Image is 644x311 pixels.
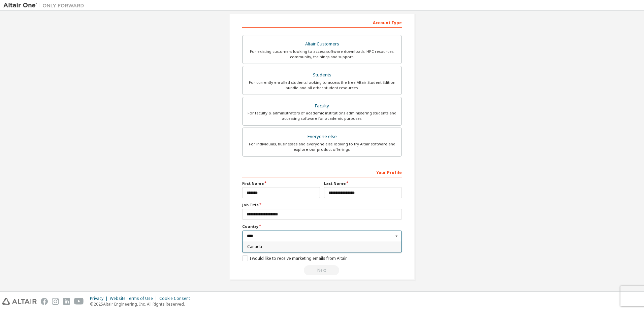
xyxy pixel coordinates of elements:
div: For currently enrolled students looking to access the free Altair Student Edition bundle and all ... [247,80,397,91]
div: Students [247,70,397,80]
div: Read and acccept EULA to continue [242,265,402,275]
div: For faculty & administrators of academic institutions administering students and accessing softwa... [247,110,397,121]
img: facebook.svg [41,298,48,305]
div: Altair Customers [247,39,397,49]
div: Account Type [242,17,402,28]
div: Your Profile [242,167,402,177]
p: © 2025 Altair Engineering, Inc. All Rights Reserved. [90,301,194,307]
div: Cookie Consent [159,296,194,301]
div: Everyone else [247,132,397,141]
label: Job Title [242,202,402,208]
img: instagram.svg [52,298,59,305]
div: Privacy [90,296,110,301]
div: For existing customers looking to access software downloads, HPC resources, community, trainings ... [247,49,397,60]
label: Country [242,224,402,229]
label: Last Name [324,181,402,186]
span: Canada [247,245,397,249]
img: linkedin.svg [63,298,70,305]
div: For individuals, businesses and everyone else looking to try Altair software and explore our prod... [247,141,397,152]
div: Faculty [247,101,397,111]
label: First Name [242,181,320,186]
img: altair_logo.svg [2,298,37,305]
img: Altair One [3,2,88,9]
div: Website Terms of Use [110,296,159,301]
label: I would like to receive marketing emails from Altair [242,255,347,261]
img: youtube.svg [74,298,84,305]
